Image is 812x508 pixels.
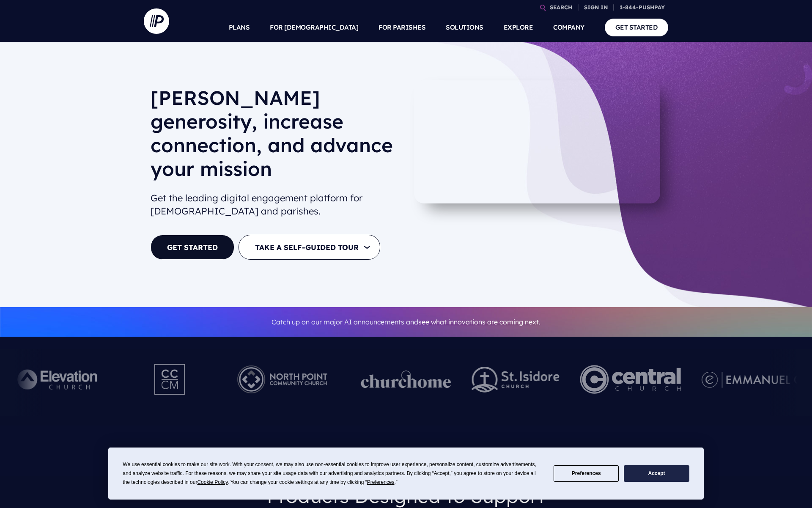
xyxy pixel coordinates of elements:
a: see what innovations are coming next. [418,318,540,326]
img: Pushpay_Logo__Elevation [0,356,117,403]
button: Accept [624,465,689,482]
a: FOR PARISHES [379,13,425,42]
a: GET STARTED [151,235,234,260]
a: COMPANY [553,13,584,42]
a: GET STARTED [605,19,669,36]
img: Pushpay_Logo__NorthPoint [224,356,340,403]
a: FOR [DEMOGRAPHIC_DATA] [270,13,358,42]
button: Preferences [554,465,619,482]
a: EXPLORE [504,13,533,42]
a: SOLUTIONS [446,13,483,42]
p: Catch up on our major AI announcements and [151,313,661,332]
a: PLANS [229,13,250,42]
h2: Get the leading digital engagement platform for [DEMOGRAPHIC_DATA] and parishes. [151,188,399,221]
img: Central Church Henderson NV [580,356,681,403]
span: Cookie Policy [197,479,228,485]
img: pp_logos_1 [361,371,451,388]
div: We use essential cookies to make our site work. With your consent, we may also use non-essential ... [123,460,543,487]
button: TAKE A SELF-GUIDED TOUR [239,235,380,260]
h1: [PERSON_NAME] generosity, increase connection, and advance your mission [151,86,399,187]
span: Preferences [367,479,395,485]
img: Pushpay_Logo__CCM [137,356,204,403]
img: pp_logos_2 [472,367,560,393]
div: Cookie Consent Prompt [108,448,704,500]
